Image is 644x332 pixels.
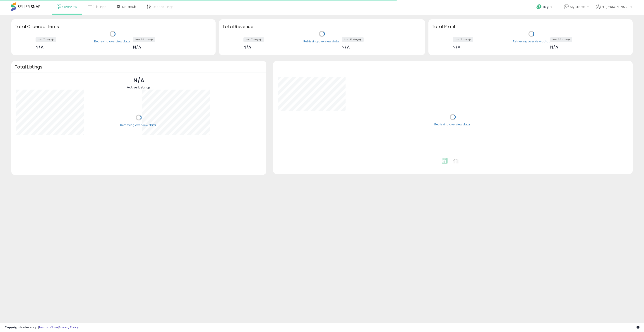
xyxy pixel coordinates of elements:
div: Retrieving overview data.. [303,39,340,44]
span: Listings [95,5,106,9]
div: Retrieving overview data.. [434,123,471,127]
div: Retrieving overview data.. [513,39,550,44]
span: My Stores [570,5,586,9]
div: Retrieving overview data.. [120,123,157,127]
span: DataHub [122,5,136,9]
span: Overview [62,5,77,9]
a: Help [533,1,557,15]
i: Get Help [536,4,542,10]
span: Help [543,5,549,9]
div: Retrieving overview data.. [94,39,131,44]
span: Hi [PERSON_NAME] [602,5,629,9]
a: Hi [PERSON_NAME] [596,5,632,15]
